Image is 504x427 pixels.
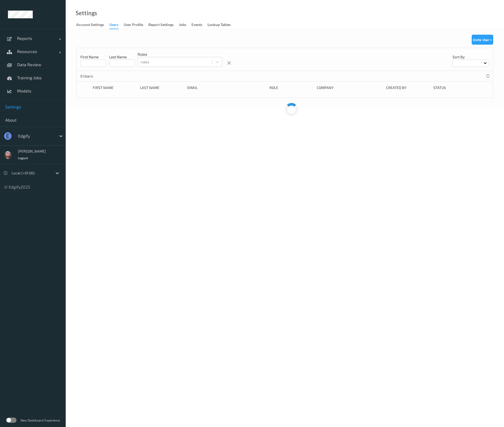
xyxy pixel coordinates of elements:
a: Jobs [179,21,191,29]
button: Invite User + [472,35,493,45]
div: Status [433,85,468,90]
div: Jobs [179,22,186,29]
p: First Name [80,54,106,60]
div: Email [187,85,266,90]
div: Created By [386,85,430,90]
div: users [109,22,118,29]
div: User Profile [124,22,143,29]
div: events [191,22,202,29]
a: Settings [76,11,97,16]
a: Lookup Tables [207,21,236,29]
div: Account Settings [76,22,104,29]
p: 0 Users [80,74,120,79]
a: events [191,21,207,29]
div: Last Name [140,85,184,90]
a: User Profile [124,21,148,29]
div: First Name [93,85,136,90]
p: Last Name [109,54,135,60]
p: roles [138,52,222,57]
p: Sort by [453,54,489,60]
a: users [109,21,124,29]
div: Report Settings [148,22,174,29]
div: Company [317,85,382,90]
div: Role [269,85,313,90]
a: Report Settings [148,21,179,29]
a: Account Settings [76,21,109,29]
div: Lookup Tables [207,22,231,29]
